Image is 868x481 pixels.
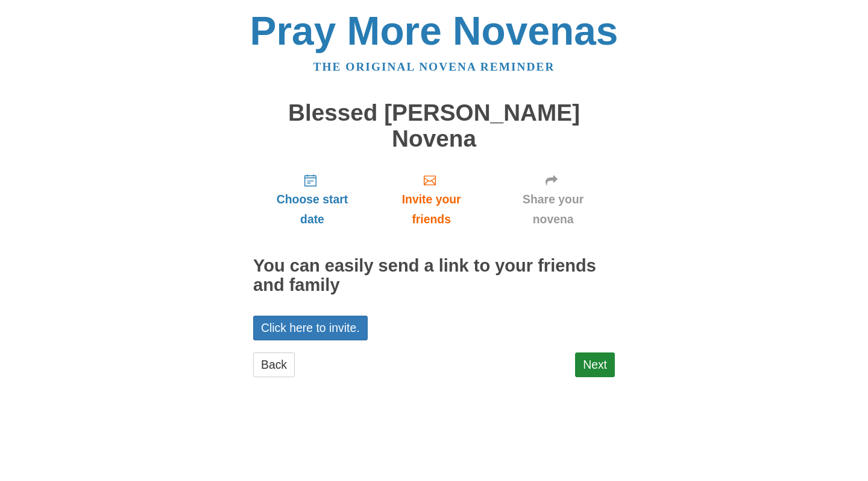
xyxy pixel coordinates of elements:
[250,8,618,53] a: Pray More Novenas
[491,164,615,235] a: Share your novena
[253,164,371,235] a: Choose start date
[253,256,615,295] h2: You can easily send a link to your friends and family
[313,60,555,73] a: The original novena reminder
[253,316,368,340] a: Click here to invite.
[383,190,479,229] span: Invite your friends
[503,190,603,229] span: Share your novena
[371,164,491,235] a: Invite your friends
[265,190,359,229] span: Choose start date
[575,352,615,377] a: Next
[253,352,295,377] a: Back
[253,100,615,151] h1: Blessed [PERSON_NAME] Novena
